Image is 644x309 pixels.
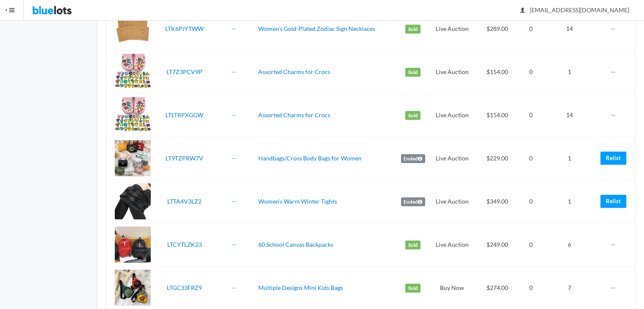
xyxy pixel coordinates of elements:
[258,284,343,291] a: Multiple Designs Mini Kids Bags
[258,68,330,75] a: Assorted Charms for Crocs
[475,180,519,223] td: $349.00
[258,154,362,162] a: Handbags/Cross Body Bags for Women
[475,50,519,94] td: $154.00
[166,68,202,75] a: LT7Z3PCV9P
[405,240,420,250] label: Sold
[520,6,629,14] span: [EMAIL_ADDRESS][DOMAIN_NAME]
[429,180,475,223] td: Live Auction
[519,180,543,223] td: 0
[543,50,596,94] td: 1
[429,50,475,94] td: Live Auction
[166,111,203,119] a: LTLTRPXGGW
[596,223,635,266] td: --
[519,50,543,94] td: 0
[232,111,236,119] a: --
[232,198,236,205] a: --
[596,94,635,137] td: --
[429,94,475,137] td: Live Auction
[405,68,420,77] label: Sold
[596,7,635,50] td: --
[600,152,626,165] a: Relist
[475,94,519,137] td: $154.00
[519,94,543,137] td: 0
[258,25,375,32] a: Women's Gold-Plated Zodiac Sign Necklaces
[401,197,425,207] label: Ended
[232,241,236,248] a: --
[543,7,596,50] td: 14
[167,198,202,205] a: LTTA4V3LZ2
[258,111,330,119] a: Assorted Charms for Crocs
[232,154,236,162] a: --
[166,154,203,162] a: LT9TZPRW7V
[475,223,519,266] td: $249.00
[543,223,596,266] td: 6
[232,68,236,75] a: --
[429,137,475,180] td: Live Auction
[543,94,596,137] td: 14
[600,195,626,208] a: Relist
[405,284,420,293] label: Sold
[167,241,202,248] a: LTCYTLZK23
[519,223,543,266] td: 0
[401,154,425,163] label: Ended
[167,284,202,291] a: LTGC33FRZ9
[475,137,519,180] td: $229.00
[475,7,519,50] td: $289.00
[543,180,596,223] td: 1
[429,7,475,50] td: Live Auction
[232,25,236,32] a: --
[429,223,475,266] td: Live Auction
[519,137,543,180] td: 0
[596,50,635,94] td: --
[258,241,333,248] a: 60 School Canvas Backpacks
[232,284,236,291] a: --
[165,25,204,32] a: LTK6PJYTWW
[405,111,420,120] label: Sold
[543,137,596,180] td: 1
[258,198,337,205] a: Women's Warm Winter Tights
[519,7,543,50] td: 0
[518,7,527,15] ion-icon: person
[405,25,420,34] label: Sold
